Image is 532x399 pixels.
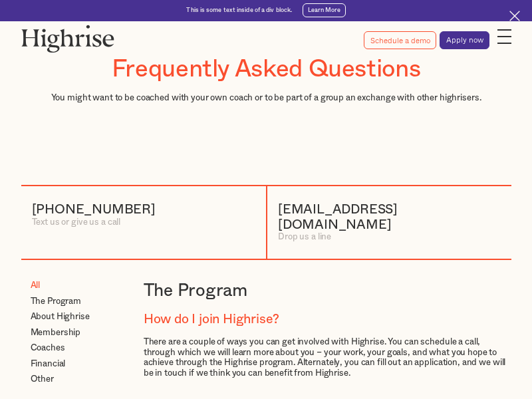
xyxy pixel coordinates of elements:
[278,202,501,233] h2: [EMAIL_ADDRESS][DOMAIN_NAME]
[31,328,81,338] span: Membership
[31,312,90,322] span: About Highrise
[186,7,292,15] div: This is some text inside of a div block.
[303,3,346,17] a: Learn More
[21,56,511,82] h1: Frequently Asked Questions
[278,232,501,242] div: Drop us a line
[31,343,65,353] span: Coaches
[32,217,156,227] div: Text us or give us a call
[31,297,82,307] span: The Program
[509,11,520,21] img: Cross icon
[278,202,501,243] a: [EMAIL_ADDRESS][DOMAIN_NAME]Drop us a line
[32,202,156,227] a: [PHONE_NUMBER]Text us or give us a call
[31,374,54,384] span: Other
[31,359,66,369] span: Financial
[440,31,489,49] a: Apply now
[21,25,114,53] img: Highrise logo
[144,312,511,327] h3: How do I join Highrise?
[144,337,511,378] p: There are a couple of ways you can get involved with Highrise. You can schedule a call, through w...
[364,31,436,49] a: Schedule a demo
[31,281,41,291] span: All
[21,93,511,103] p: You might want to be coached with your own coach or to be part of a group an exchange with other ...
[32,202,156,217] h2: [PHONE_NUMBER]
[144,281,511,301] h2: The Program
[21,281,130,384] form: Email Form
